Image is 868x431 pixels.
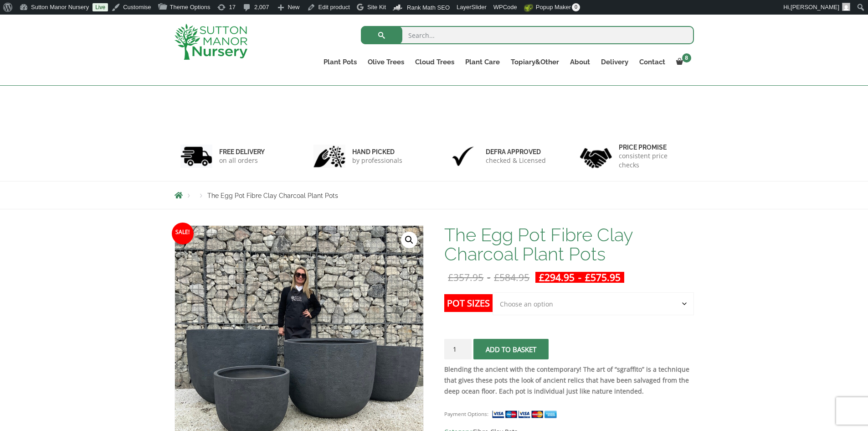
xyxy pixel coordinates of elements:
img: 1.jpg [180,145,212,168]
a: Plant Pots [318,56,362,68]
img: 3.jpg [447,145,479,168]
img: logo [175,24,247,60]
a: View full-screen image gallery [401,232,417,248]
a: Contact [634,56,671,68]
bdi: 357.95 [448,271,483,284]
h6: hand picked [352,148,402,156]
img: payment supported [492,410,560,419]
p: by professionals [352,156,402,165]
h6: FREE DELIVERY [219,148,265,156]
ins: - [535,272,624,283]
span: 0 [572,3,580,11]
label: Pot Sizes [444,294,493,312]
del: - [444,272,533,283]
a: Plant Care [460,56,505,68]
span: £ [494,271,499,284]
p: consistent price checks [619,151,688,170]
span: [PERSON_NAME] [791,4,839,10]
a: 8 [671,56,694,68]
bdi: 294.95 [539,271,575,284]
nav: Breadcrumbs [175,192,694,199]
a: About [565,56,596,68]
input: Search... [361,26,694,44]
span: Rank Math SEO [407,4,450,11]
a: Delivery [596,56,634,68]
bdi: 575.95 [585,271,621,284]
bdi: 584.95 [494,271,529,284]
p: checked & Licensed [486,156,546,165]
a: Live [92,3,108,11]
h1: The Egg Pot Fibre Clay Charcoal Plant Pots [444,225,693,264]
span: Site Kit [367,4,386,10]
h6: Defra approved [486,148,546,156]
span: 8 [682,53,691,62]
span: £ [585,271,591,284]
a: Olive Trees [362,56,410,68]
span: Sale! [172,223,194,244]
strong: Blending the ancient with the contemporary! The art of “sgraffito” is a technique that gives thes... [444,365,689,395]
a: Cloud Trees [410,56,460,68]
h6: Price promise [619,143,688,151]
input: Product quantity [444,339,472,359]
small: Payment Options: [444,410,488,417]
p: on all orders [219,156,265,165]
a: Topiary&Other [505,56,565,68]
img: 2.jpg [313,145,345,168]
span: The Egg Pot Fibre Clay Charcoal Plant Pots [207,192,338,199]
span: £ [448,271,453,284]
button: Add to basket [473,339,549,359]
img: 4.jpg [580,142,612,170]
span: £ [539,271,544,284]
